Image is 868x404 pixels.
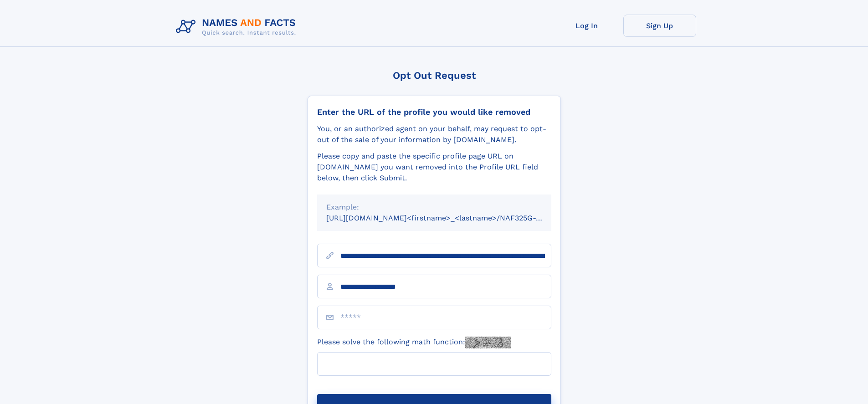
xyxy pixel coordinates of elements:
[317,107,551,117] div: Enter the URL of the profile you would like removed
[172,15,303,39] img: Logo Names and Facts
[326,214,569,222] small: [URL][DOMAIN_NAME]<firstname>_<lastname>/NAF325G-xxxxxxxx
[317,151,551,184] div: Please copy and paste the specific profile page URL on [DOMAIN_NAME] you want removed into the Pr...
[550,15,623,37] a: Log In
[317,337,511,348] label: Please solve the following math function:
[623,15,696,37] a: Sign Up
[326,202,542,213] div: Example:
[308,70,561,81] div: Opt Out Request
[317,123,551,145] div: You, or an authorized agent on your behalf, may request to opt-out of the sale of your informatio...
